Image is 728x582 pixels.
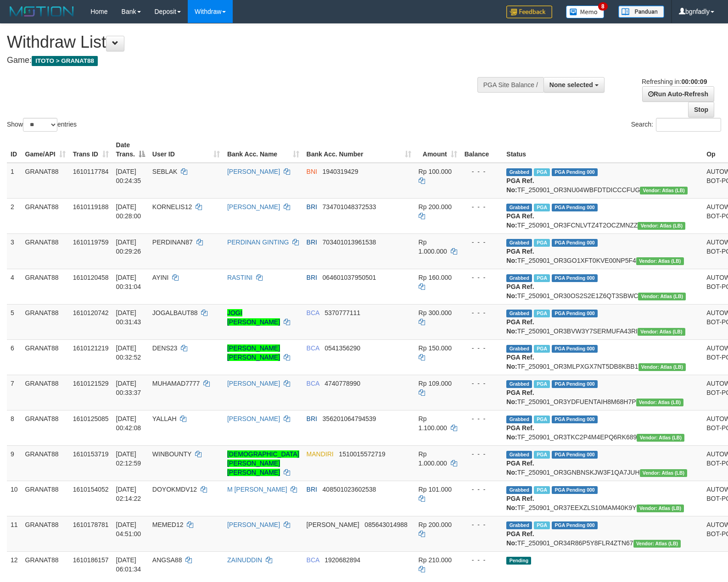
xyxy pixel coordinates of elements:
span: JOGALBAUT88 [152,309,198,316]
th: Bank Acc. Number: activate to sort column ascending [303,137,415,163]
span: [DATE] 02:12:59 [116,450,141,467]
span: ITOTO > GRANAT88 [32,56,98,66]
span: None selected [549,81,593,89]
span: [DATE] 00:31:43 [116,309,141,326]
span: Copy 4740778990 to clipboard [325,380,360,387]
span: 1610120742 [73,309,109,316]
h1: Withdraw List [7,33,476,51]
span: PGA Pending [552,380,598,388]
td: 4 [7,269,22,304]
td: 9 [7,445,22,481]
span: Grabbed [506,380,532,388]
b: PGA Ref. No: [506,354,534,370]
span: Copy 408501023602538 to clipboard [323,486,376,493]
span: [DATE] 06:01:34 [116,556,141,573]
span: Marked by bgnabdullah [534,274,550,282]
span: Grabbed [506,486,532,494]
span: BRI [307,274,317,281]
div: - - - [465,379,499,388]
td: GRANAT88 [22,339,69,375]
span: Marked by bgnabdullah [534,380,550,388]
span: Rp 210.000 [419,556,452,564]
a: PERDINAN GINTING [227,238,289,246]
td: 2 [7,198,22,233]
span: BCA [307,380,319,387]
span: Grabbed [506,204,532,211]
td: GRANAT88 [22,304,69,339]
b: PGA Ref. No: [506,460,534,476]
span: [DATE] 00:33:37 [116,380,141,396]
span: BRI [307,203,317,211]
span: Copy 734701048372533 to clipboard [323,203,376,211]
a: JOGI [PERSON_NAME] [227,309,280,326]
div: - - - [465,485,499,494]
label: Show entries [7,118,77,132]
span: 1610153719 [73,450,109,458]
span: BNI [307,168,317,175]
span: Vendor URL: https://dashboard.q2checkout.com/secure [637,504,684,512]
th: Balance [461,137,503,163]
a: [PERSON_NAME] [227,380,280,387]
span: Vendor URL: https://dashboard.q2checkout.com/secure [636,257,684,265]
td: TF_250901_OR3GO1XFT0KVE00NP5F4 [503,233,703,269]
b: PGA Ref. No: [506,495,534,511]
span: BCA [307,344,319,352]
div: - - - [465,238,499,247]
span: Vendor URL: https://dashboard.q2checkout.com/secure [636,399,684,406]
a: Run Auto-Refresh [642,86,714,102]
span: Marked by bgnabdullah [534,310,550,317]
span: 1610119188 [73,203,109,211]
span: PGA Pending [552,451,598,459]
span: WINBOUNTY [152,450,191,458]
span: 1610119759 [73,238,109,246]
span: ANGSA88 [152,556,182,564]
td: TF_250901_OR3GNBNSKJW3F1QA7JUH [503,445,703,481]
td: GRANAT88 [22,198,69,233]
a: ZAINUDDIN [227,556,262,564]
span: [DATE] 00:32:52 [116,344,141,361]
th: Game/API: activate to sort column ascending [22,137,69,163]
span: BCA [307,309,319,316]
span: 1610154052 [73,486,109,493]
span: BCA [307,556,319,564]
span: Copy 1510015572719 to clipboard [339,450,385,458]
td: 7 [7,375,22,410]
span: Marked by bgnabdullah [534,345,550,353]
img: MOTION_logo.png [7,5,77,18]
span: Vendor URL: https://dashboard.q2checkout.com/secure [640,187,688,194]
span: [DATE] 00:42:08 [116,415,141,432]
span: Copy 1920682894 to clipboard [325,556,360,564]
td: TF_250901_OR3NU04WBFDTDICCCFUG [503,163,703,199]
span: Copy 703401013961538 to clipboard [323,238,376,246]
span: 1610120458 [73,274,109,281]
span: Marked by bgnabdullah [534,416,550,423]
div: - - - [465,449,499,459]
div: PGA Site Balance / [477,77,543,93]
span: Rp 200.000 [419,521,452,528]
span: [DATE] 00:24:35 [116,168,141,184]
span: DOYOKMDV12 [152,486,197,493]
b: PGA Ref. No: [506,283,534,299]
td: GRANAT88 [22,233,69,269]
a: M [PERSON_NAME] [227,486,287,493]
span: Refreshing in: [642,78,707,85]
a: [PERSON_NAME] [227,203,280,211]
td: TF_250901_OR3FCNLVTZ4T2OCZMNZZ [503,198,703,233]
span: Rp 100.000 [419,168,452,175]
span: Vendor URL: https://dashboard.q2checkout.com/secure [637,434,684,442]
td: 5 [7,304,22,339]
span: PGA Pending [552,486,598,494]
div: - - - [465,273,499,282]
span: BRI [307,415,317,422]
select: Showentries [23,118,57,132]
span: Marked by bgndara [534,521,550,529]
span: PGA Pending [552,345,598,353]
span: Vendor URL: https://dashboard.q2checkout.com/secure [638,328,685,336]
td: TF_250901_OR34R86P5Y8FLR4ZTN67 [503,516,703,551]
a: [PERSON_NAME] [PERSON_NAME] [227,344,280,361]
span: Grabbed [506,310,532,317]
span: 1610117784 [73,168,109,175]
td: GRANAT88 [22,445,69,481]
span: 1610186157 [73,556,109,564]
span: SEBLAK [152,168,177,175]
